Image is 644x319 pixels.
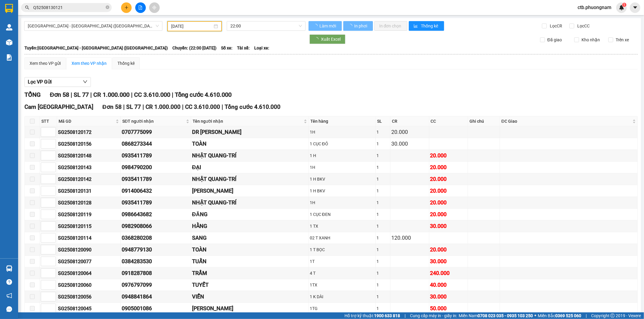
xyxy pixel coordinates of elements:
[24,91,41,98] span: TỔNG
[310,141,375,147] div: 1 CỤC ĐỎ
[71,91,72,98] span: |
[126,103,141,110] span: SL 77
[478,313,533,318] strong: 0708 023 035 - 0935 103 250
[376,199,389,206] div: 1
[310,211,375,218] div: 1 CỤC ĐEN
[58,270,120,277] div: SG2508120064
[191,197,309,209] td: NHẬT QUANG-TRÍ
[573,4,616,11] span: ctb.phuongnam
[58,293,120,301] div: SG2508120056
[121,138,191,150] td: 0868273344
[58,140,120,148] div: SG2508120156
[376,223,389,229] div: 1
[192,198,308,207] div: NHẬT QUANG-TRÍ
[57,162,121,173] td: SG2508120143
[131,91,133,98] span: |
[192,128,308,136] div: DR [PERSON_NAME]
[122,292,190,301] div: 0948841864
[6,54,12,61] img: solution-icon
[310,223,375,229] div: 1 TX
[309,21,342,31] button: Làm mới
[586,312,587,319] span: |
[58,223,120,230] div: SG2508120115
[430,269,467,277] div: 240.000
[121,232,191,244] td: 0368280208
[93,91,130,98] span: CR 1.000.000
[58,305,120,312] div: SG2508120045
[191,220,309,232] td: HẰNG
[122,163,190,172] div: 0984790200
[376,152,389,159] div: 1
[192,269,308,277] div: TRẦM
[122,128,190,136] div: 0707775099
[309,116,376,126] th: Tên hàng
[6,39,12,46] img: warehouse-icon
[610,314,615,318] span: copyright
[57,244,121,256] td: SG2508120090
[57,150,121,162] td: SG2508120148
[24,46,168,50] b: Tuyến: [GEOGRAPHIC_DATA] - [GEOGRAPHIC_DATA] ([GEOGRAPHIC_DATA])
[24,103,93,110] span: Cam [GEOGRAPHIC_DATA]
[58,152,120,159] div: SG2508120148
[191,232,309,244] td: SANG
[430,187,467,195] div: 20.000
[429,116,468,126] th: CC
[391,234,428,242] div: 120.000
[185,103,220,110] span: CC 3.610.000
[121,185,191,197] td: 0914006432
[191,303,309,314] td: NGỌC ANH
[468,116,500,126] th: Ghi chú
[58,211,120,218] div: SG2508120119
[122,118,185,125] span: SĐT người nhận
[30,60,61,67] div: Xem theo VP gửi
[376,282,389,288] div: 1
[376,164,389,171] div: 1
[135,2,146,13] button: file-add
[414,24,419,29] span: bar-chart
[102,103,122,110] span: Đơn 58
[138,5,143,10] span: file-add
[430,151,467,160] div: 20.000
[191,150,309,162] td: NHẬT QUANG-TRÍ
[191,126,309,138] td: DR NGUYỄN
[237,45,250,51] span: Tài xế:
[57,173,121,185] td: SG2508120142
[72,60,107,67] div: Xem theo VP nhận
[123,103,125,110] span: |
[348,24,353,28] span: loading
[192,140,308,148] div: TOÀN
[192,210,308,219] div: ĐĂNG
[376,293,389,300] div: 1
[534,314,536,317] span: ⚪️
[124,5,129,10] span: plus
[191,279,309,291] td: TUYẾT
[319,23,337,29] span: Làm mới
[390,116,429,126] th: CR
[193,118,303,125] span: Tên người nhận
[538,312,581,319] span: Miền Bắc
[310,164,375,171] div: 1H
[6,306,12,312] span: message
[122,257,190,266] div: 0384283530
[172,91,173,98] span: |
[310,258,375,265] div: 1T
[122,222,190,230] div: 0982908066
[58,187,120,195] div: SG2508120131
[40,116,57,126] th: STT
[57,138,121,150] td: SG2508120156
[57,256,121,267] td: SG2508120077
[376,246,389,253] div: 1
[376,211,389,218] div: 1
[192,257,308,266] div: TUẤN
[310,188,375,194] div: 1 H BKV
[122,245,190,254] div: 0948779130
[555,313,581,318] strong: 0369 525 060
[310,305,375,312] div: 1TG
[225,103,280,110] span: Tổng cước 4.610.000
[24,77,91,87] button: Lọc VP Gửi
[548,23,563,29] span: Lọc CR
[310,152,375,159] div: 1 H
[374,313,400,318] strong: 1900 633 818
[192,304,308,313] div: [PERSON_NAME]
[122,175,190,183] div: 0935411789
